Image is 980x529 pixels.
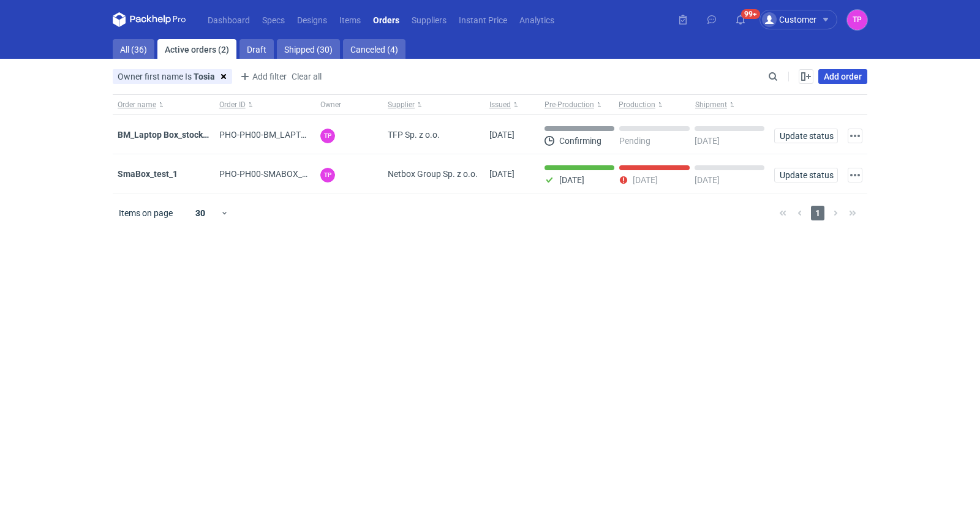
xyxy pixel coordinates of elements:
[113,12,186,27] svg: Packhelp Pro
[219,130,376,140] span: PHO-PH00-BM_LAPTOP-BOX_STOCK_05
[113,39,154,59] a: All (36)
[695,175,720,185] p: [DATE]
[633,175,658,185] p: [DATE]
[489,130,514,140] span: 04/09/2025
[489,100,511,110] span: Issued
[118,100,156,110] span: Order name
[780,132,832,140] span: Update status
[559,136,601,146] p: Confirming
[256,12,291,27] a: Specs
[731,10,750,29] button: 99+
[118,169,178,179] a: SmaBox_test_1
[277,39,340,59] a: Shipped (30)
[513,12,560,27] a: Analytics
[291,12,333,27] a: Designs
[695,136,720,146] p: [DATE]
[619,100,655,110] span: Production
[343,39,405,59] a: Canceled (4)
[489,169,514,179] span: 06/09/2024
[367,12,405,27] a: Orders
[774,129,838,143] button: Update status
[383,95,484,114] button: Supplier
[759,10,847,29] button: Customer
[157,39,236,59] a: Active orders (2)
[320,100,341,110] span: Owner
[388,129,440,141] span: TFP Sp. z o.o.
[780,171,832,179] span: Update status
[383,154,484,193] div: Netbox Group Sp. z o.o.
[119,207,173,219] span: Items on page
[383,115,484,154] div: TFP Sp. z o.o.
[219,169,330,179] span: PHO-PH00-SMABOX_TEST_1
[453,12,513,27] a: Instant Price
[237,69,287,84] button: Add filter
[847,10,867,30] div: Tosia Płotek
[214,95,316,114] button: Order ID
[388,168,478,180] span: Netbox Group Sp. z o.o.
[320,168,335,182] figcaption: TP
[194,72,215,81] strong: Tosia
[388,100,415,110] span: Supplier
[292,72,322,81] span: Clear all
[766,69,805,84] input: Search
[219,100,246,110] span: Order ID
[848,168,862,182] button: Actions
[202,12,256,27] a: Dashboard
[619,136,650,146] p: Pending
[405,12,453,27] a: Suppliers
[113,95,214,114] button: Order name
[762,12,816,27] div: Customer
[559,175,584,185] p: [DATE]
[113,69,215,84] div: Owner first name Is
[848,129,862,143] button: Actions
[818,69,867,84] a: Add order
[484,95,540,114] button: Issued
[693,95,769,114] button: Shipment
[238,69,287,84] span: Add filter
[333,12,367,27] a: Items
[239,39,274,59] a: Draft
[774,168,838,182] button: Update status
[545,100,594,110] span: Pre-Production
[695,100,727,110] span: Shipment
[320,129,335,143] figcaption: TP
[616,95,693,114] button: Production
[113,69,215,84] button: Owner first name Is Tosia
[118,130,216,140] a: BM_Laptop Box_stock_05
[181,204,221,222] div: 30
[847,10,867,30] button: TP
[811,206,824,220] span: 1
[291,69,322,84] button: Clear all
[540,95,616,114] button: Pre-Production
